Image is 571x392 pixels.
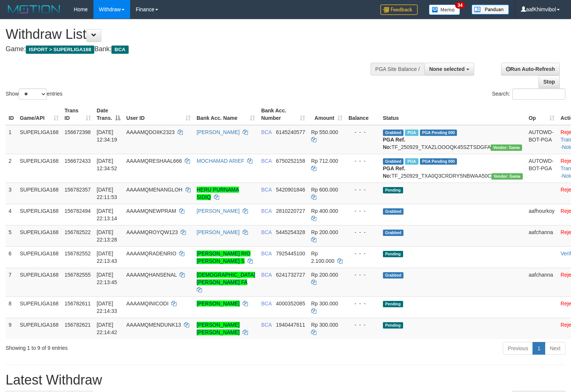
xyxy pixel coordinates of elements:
[380,4,418,15] img: Feedback.jpg
[311,158,338,164] span: Rp 712.000
[383,130,404,136] span: Grabbed
[276,158,305,164] span: Copy 6750252158 to clipboard
[65,158,91,164] span: 156672433
[276,322,305,328] span: Copy 1940447611 to clipboard
[276,187,305,193] span: Copy 5420901846 to clipboard
[532,342,545,355] a: 1
[6,204,17,225] td: 4
[111,46,128,54] span: BCA
[65,187,91,193] span: 156782357
[276,251,305,256] span: Copy 7925445100 to clipboard
[17,268,62,296] td: SUPERLIGA168
[261,301,271,307] span: BCA
[65,272,91,278] span: 156782555
[261,251,271,256] span: BCA
[197,229,240,235] a: [PERSON_NAME]
[349,186,377,193] div: - - -
[126,158,182,164] span: AAAAMQRESHAAL666
[194,104,258,125] th: Bank Acc. Name: activate to sort column ascending
[17,125,62,154] td: SUPERLIGA168
[17,318,62,339] td: SUPERLIGA168
[94,104,123,125] th: Date Trans.: activate to sort column descending
[126,208,176,214] span: AAAAMQNEWPRAM
[371,63,424,75] div: PGA Site Balance /
[6,373,565,388] h1: Latest Withdraw
[126,129,175,135] span: AAAAMQDOIIK2323
[383,251,403,257] span: Pending
[420,130,457,136] span: PGA Pending
[197,322,240,335] a: [PERSON_NAME] [PERSON_NAME]
[6,4,62,15] img: MOTION_logo.png
[383,165,405,179] b: PGA Ref. No:
[276,208,305,214] span: Copy 2810220727 to clipboard
[261,208,271,214] span: BCA
[261,229,271,235] span: BCA
[383,230,404,236] span: Grabbed
[17,225,62,246] td: SUPERLIGA168
[126,272,177,278] span: AAAAMQHANSENAL
[526,268,558,296] td: aafchanna
[258,104,308,125] th: Bank Acc. Number: activate to sort column ascending
[526,125,558,154] td: AUTOWD-BOT-PGA
[276,272,305,278] span: Copy 6241732727 to clipboard
[492,88,565,100] label: Search:
[276,229,305,235] span: Copy 5445254328 to clipboard
[383,187,403,193] span: Pending
[197,301,240,307] a: [PERSON_NAME]
[197,158,245,164] a: MOCHAMAD ARIEF
[491,173,523,180] span: Vendor URL: https://trx31.1velocity.biz
[380,104,526,125] th: Status
[311,301,338,307] span: Rp 300.000
[311,187,338,193] span: Rp 600.000
[538,75,560,88] a: Stop
[97,229,117,243] span: [DATE] 22:13:28
[261,272,271,278] span: BCA
[65,322,91,328] span: 156782621
[526,154,558,183] td: AUTOWD-BOT-PGA
[6,104,17,125] th: ID
[311,322,338,328] span: Rp 300.000
[197,187,239,200] a: HERU PURNAMA SIDIQ
[383,301,403,307] span: Pending
[6,125,17,154] td: 1
[126,301,169,307] span: AAAAMQINICODI
[197,251,251,264] a: [PERSON_NAME] RIO [PERSON_NAME] S
[17,204,62,225] td: SUPERLIGA168
[429,66,465,72] span: None selected
[126,322,181,328] span: AAAAMQMENDUNK13
[97,187,117,200] span: [DATE] 22:11:53
[349,128,377,136] div: - - -
[349,300,377,307] div: - - -
[97,208,117,221] span: [DATE] 22:13:14
[491,144,522,151] span: Vendor URL: https://trx31.1velocity.biz
[261,129,271,135] span: BCA
[311,129,338,135] span: Rp 550.000
[19,88,47,100] select: Showentries
[526,104,558,125] th: Op: activate to sort column ascending
[383,137,405,150] b: PGA Ref. No:
[349,157,377,165] div: - - -
[65,208,91,214] span: 156782494
[383,158,404,165] span: Grabbed
[17,246,62,268] td: SUPERLIGA168
[6,46,373,53] h4: Game: Bank:
[512,88,565,100] input: Search:
[65,301,91,307] span: 156782611
[545,342,565,355] a: Next
[429,4,460,15] img: Button%20Memo.svg
[97,129,117,143] span: [DATE] 12:34:19
[349,271,377,279] div: - - -
[349,207,377,215] div: - - -
[97,272,117,285] span: [DATE] 22:13:45
[405,130,418,136] span: Marked by aafsoycanthlai
[311,251,334,264] span: Rp 2.100.000
[123,104,194,125] th: User ID: activate to sort column ascending
[126,187,182,193] span: AAAAMQMENANGLOH
[6,27,373,42] h1: Withdraw List
[380,125,526,154] td: TF_250929_TXAZLOOOQK45SZTSDGFA
[197,272,255,285] a: [DEMOGRAPHIC_DATA][PERSON_NAME] FA
[17,104,62,125] th: Game/API: activate to sort column ascending
[97,322,117,335] span: [DATE] 22:14:42
[6,296,17,318] td: 8
[311,208,338,214] span: Rp 400.000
